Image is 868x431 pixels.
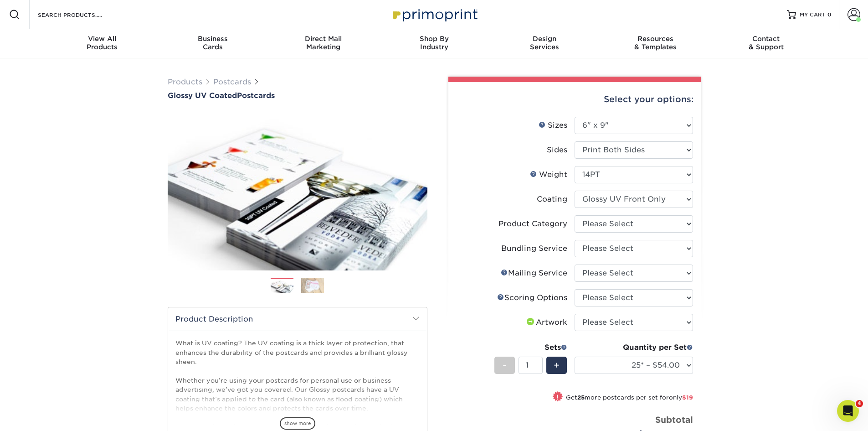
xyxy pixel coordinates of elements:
img: Postcards 01 [271,278,293,294]
img: Primoprint [389,5,480,24]
span: View All [47,35,158,43]
iframe: Intercom live chat [837,400,859,422]
div: Product Category [498,218,567,229]
span: $19 [682,394,693,401]
span: + [554,358,560,372]
input: SEARCH PRODUCTS..... [37,9,126,20]
span: show more [280,417,315,430]
img: Glossy UV Coated 01 [168,101,427,280]
div: Industry [379,35,489,51]
a: BusinessCards [157,29,268,58]
span: Business [157,35,268,43]
span: Resources [600,35,711,43]
a: Postcards [213,78,251,86]
span: only [669,394,693,401]
div: Scoring Options [497,292,567,303]
a: Products [168,78,202,86]
div: Select your options: [456,82,693,117]
span: MY CART [800,11,826,19]
a: Contact& Support [711,29,822,58]
a: Shop ByIndustry [379,29,489,58]
div: Coating [537,194,567,205]
div: Weight [530,169,567,180]
span: - [503,358,507,372]
div: & Templates [600,35,711,51]
div: & Support [711,35,822,51]
span: Direct Mail [268,35,379,43]
span: Shop By [379,35,489,43]
span: 4 [856,400,863,407]
a: View AllProducts [47,29,158,58]
div: Cards [157,35,268,51]
div: Quantity per Set [575,342,693,353]
span: ! [556,392,559,402]
a: Resources& Templates [600,29,711,58]
span: Contact [711,35,822,43]
div: Services [489,35,600,51]
a: Direct MailMarketing [268,29,379,58]
span: Glossy UV Coated [168,91,237,100]
div: Sides [547,145,567,156]
div: Bundling Service [501,243,567,254]
strong: Subtotal [655,415,693,425]
div: Mailing Service [501,268,567,279]
div: Sizes [539,120,567,131]
a: DesignServices [489,29,600,58]
div: Sets [494,342,567,353]
span: 0 [827,11,832,18]
h1: Postcards [168,91,427,100]
h2: Product Description [168,307,427,331]
strong: 25 [577,394,585,401]
span: Design [489,35,600,43]
img: Postcards 02 [301,277,324,293]
div: Artwork [525,317,567,328]
small: Get more postcards per set for [566,394,693,403]
a: Glossy UV CoatedPostcards [168,91,427,100]
div: Marketing [268,35,379,51]
div: Products [47,35,158,51]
